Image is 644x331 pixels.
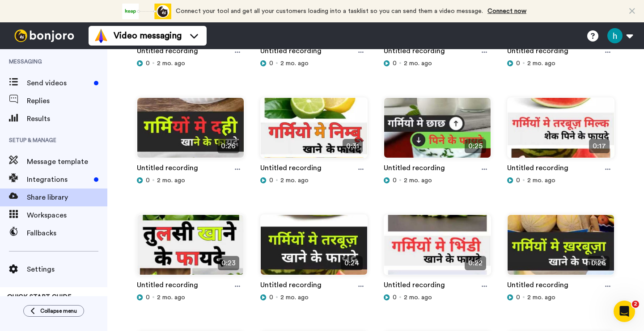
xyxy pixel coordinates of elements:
div: 2 mo. ago [384,293,491,302]
span: QUICK START GUIDE [7,294,72,300]
img: 86494ae1-f8c8-49bb-b66e-1a264da614e5_thumbnail_source_1748838044.jpg [384,98,491,165]
div: 2 mo. ago [137,59,244,68]
span: 0 [146,293,150,302]
img: df88c5fc-d887-4042-9b69-0e537936edad_thumbnail_source_1748578190.jpg [137,215,244,282]
img: 5b6f412d-0bfa-42c8-abb9-5d848a9a22e3_thumbnail_source_1748319910.jpg [508,215,614,282]
span: 0 [516,176,520,185]
span: 0 [146,59,150,68]
div: 2 mo. ago [260,176,368,185]
span: 2 [632,301,639,308]
div: 2 mo. ago [137,293,244,302]
a: Untitled recording [507,46,568,59]
span: 0 [393,176,397,185]
span: Message template [27,156,107,167]
span: Connect your tool and get all your customers loading into a tasklist so you can send them a video... [176,8,483,14]
span: Settings [27,264,107,275]
img: c6cb61d0-dbdf-49d3-bf97-5a99e7d7a2c0_thumbnail_source_1748924287.jpg [261,98,367,165]
img: bj-logo-header-white.svg [11,29,78,42]
span: Workspaces [27,210,107,221]
span: 0:23 [218,256,239,270]
span: Video messaging [114,29,182,42]
a: Untitled recording [260,280,322,293]
a: Untitled recording [260,163,322,176]
iframe: Intercom live chat [614,301,635,322]
a: Untitled recording [260,46,322,59]
span: 0:22 [465,256,486,270]
span: Results [27,113,107,124]
a: Untitled recording [507,280,568,293]
div: 2 mo. ago [260,59,368,68]
span: 0 [516,293,520,302]
span: 0 [269,176,273,185]
div: 2 mo. ago [137,176,244,185]
img: ed363b45-5827-4415-8f38-09b6ccbd0aee_thumbnail_source_1749009935.jpg [137,98,244,165]
div: 2 mo. ago [384,59,491,68]
div: animation [122,4,171,19]
a: Untitled recording [137,163,198,176]
img: 9444be7c-a95a-441e-acc8-3667428413d7_thumbnail_source_1748406057.jpg [384,215,491,282]
img: beaf0c79-cb89-4f47-94bf-f1582c5703e8_thumbnail_source_1748491143.jpg [261,215,367,282]
span: 0:31 [343,139,363,153]
img: 080c17ae-e096-482b-bf68-c83daa5bc154_thumbnail_source_1748749857.jpg [508,98,614,165]
span: 0 [393,59,397,68]
span: 0 [516,59,520,68]
span: 0:26 [217,139,239,153]
div: 2 mo. ago [507,176,614,185]
span: 0:25 [465,139,486,153]
a: Untitled recording [507,163,568,176]
span: Integrations [27,174,90,185]
span: Send videos [27,78,90,88]
span: 0:17 [589,139,610,153]
button: Collapse menu [23,305,84,317]
div: 2 mo. ago [507,293,614,302]
a: Untitled recording [384,163,445,176]
a: Untitled recording [384,280,445,293]
span: 0:26 [588,256,610,270]
span: 0 [269,59,273,68]
span: Share library [27,192,107,203]
div: 2 mo. ago [507,59,614,68]
span: Replies [27,96,107,106]
a: Untitled recording [137,46,198,59]
span: 0 [146,176,150,185]
a: Untitled recording [384,46,445,59]
a: Untitled recording [137,280,198,293]
img: vm-color.svg [94,29,108,43]
span: 0 [393,293,397,302]
a: Connect now [487,8,526,14]
span: Collapse menu [40,307,77,314]
div: 2 mo. ago [384,176,491,185]
span: 0:24 [341,256,363,270]
div: 2 mo. ago [260,293,368,302]
span: Fallbacks [27,228,107,239]
span: 0 [269,293,273,302]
